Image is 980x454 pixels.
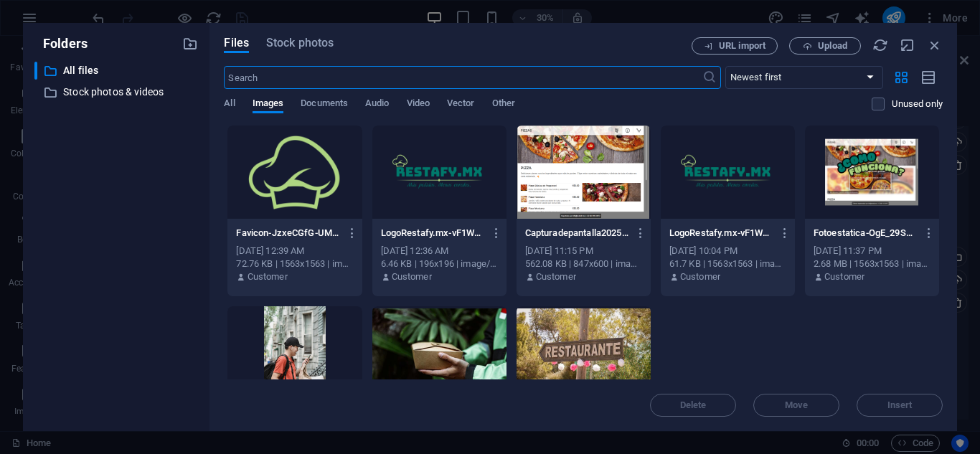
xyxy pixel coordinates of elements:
[818,42,847,50] span: Upload
[301,95,348,115] span: Documents
[253,95,284,115] span: Images
[392,270,432,283] p: Customer
[789,37,861,55] button: Upload
[381,227,485,240] p: LogoRestafy.mx-vF1WDmwPkDG-2x7g2GN8OQ-eE1CxIUs5cIB9k9G3moXuQ.png
[381,257,498,270] div: 6.46 KB | 196x196 | image/png
[814,257,930,270] div: 2.68 MB | 1563x1563 | image/png
[236,245,353,257] div: [DATE] 12:39 AM
[224,95,235,115] span: All
[34,62,37,80] div: ​
[381,245,498,257] div: [DATE] 12:36 AM
[814,245,930,257] div: [DATE] 11:37 PM
[525,245,642,257] div: [DATE] 11:15 PM
[224,66,702,89] input: Search
[814,227,918,240] p: Fotoestatica-OgE_29SpLcc63TIIpu1Pvw.png
[182,36,198,52] i: Create new folder
[236,257,353,270] div: 72.76 KB | 1563x1563 | image/png
[900,37,915,53] i: Minimize
[365,95,389,115] span: Audio
[824,270,864,283] p: Customer
[34,34,88,53] p: Folders
[892,98,943,110] p: Displays only files that are not in use on the website. Files added during this session can still...
[669,227,773,240] p: LogoRestafy.mx-vF1WDmwPkDG-2x7g2GN8OQ.png
[680,270,720,283] p: Customer
[525,257,642,270] div: 562.08 KB | 847x600 | image/png
[63,84,172,100] p: Stock photos & videos
[719,42,765,50] span: URL import
[236,227,340,240] p: Favicon-JzxeCGfG-UMuTwfPyiit0w.png
[266,34,334,52] span: Stock photos
[669,245,786,257] div: [DATE] 10:04 PM
[669,257,786,270] div: 61.7 KB | 1563x1563 | image/png
[525,227,629,240] p: Capturadepantalla2025-10-01131840-EWLP0IzlE18Gm-br1aYXtA.png
[872,37,888,53] i: Reload
[447,95,475,115] span: Vector
[248,270,288,283] p: Customer
[692,37,778,55] button: URL import
[492,95,515,115] span: Other
[224,34,249,52] span: Files
[407,95,430,115] span: Video
[63,62,172,79] p: All files
[927,37,943,53] i: Close
[34,83,198,101] div: Stock photos & videos
[536,270,576,283] p: Customer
